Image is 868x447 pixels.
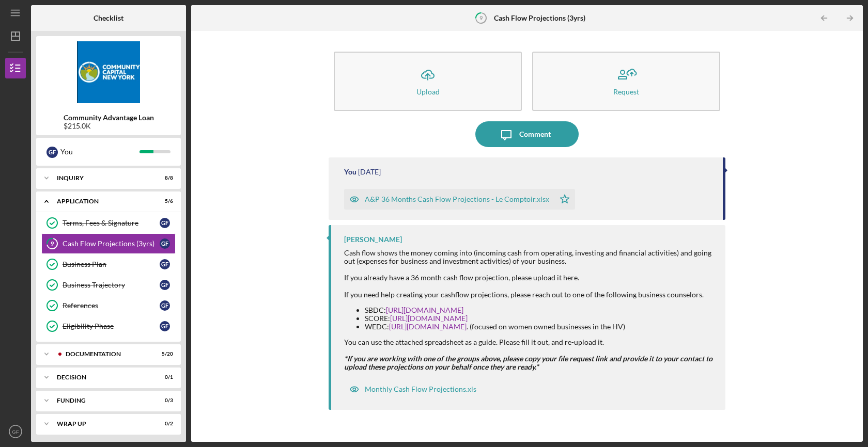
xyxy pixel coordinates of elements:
button: A&P 36 Months Cash Flow Projections - Le Comptoir.xlsx [344,189,575,210]
div: Decision [57,374,147,380]
div: Wrap up [57,421,147,427]
a: ReferencesGF [41,295,176,316]
div: Inquiry [57,175,147,181]
div: $215.0K [64,122,154,130]
time: 2025-08-15 16:10 [358,168,381,176]
div: Request [613,88,639,95]
div: G F [160,321,170,331]
b: Cash Flow Projections (3yrs) [494,14,585,22]
li: SCORE: [365,314,715,323]
div: Comment [519,121,551,147]
div: Documentation [66,351,147,357]
div: Eligibility Phase [63,322,160,330]
div: G F [160,280,170,290]
div: G F [160,259,170,269]
li: WEDC: . (focused on women owned businesses in the HV) [365,323,715,331]
text: GF [12,429,19,435]
div: Application [57,198,147,204]
div: You can use the attached spreadsheet as a guide. Please fill it out, and re-upload it. [344,338,715,346]
div: G F [47,147,58,158]
a: [URL][DOMAIN_NAME] [389,322,467,331]
div: Terms, Fees & Signature [63,219,160,227]
div: Cash Flow Projections (3yrs) [63,240,160,248]
div: If you need help creating your cashflow projections, please reach out to one of the following bus... [344,291,715,299]
div: 0 / 2 [154,421,173,427]
a: Terms, Fees & SignatureGF [41,213,176,233]
a: Business PlanGF [41,254,176,275]
a: Eligibility PhaseGF [41,316,176,337]
a: [URL][DOMAIN_NAME] [390,314,468,323]
div: 0 / 3 [154,397,173,404]
div: Upload [416,88,440,95]
div: G F [160,238,170,249]
div: 8 / 8 [154,175,173,181]
img: Product logo [36,41,181,103]
li: SBDC: [365,306,715,314]
button: Request [532,52,720,111]
div: 0 / 1 [154,374,173,380]
a: 9Cash Flow Projections (3yrs)GF [41,233,176,254]
a: [URL][DOMAIN_NAME] [386,306,463,314]
div: Funding [57,397,147,404]
div: References [63,301,160,310]
div: G F [160,218,170,228]
div: Cash flow shows the money coming into (incoming cash from operating, investing and financial acti... [344,249,715,265]
button: GF [5,421,26,442]
div: G F [160,300,170,311]
tspan: 9 [479,14,483,21]
strong: *If you are working with one of the groups above, please copy your file request link and provide ... [344,354,712,371]
b: Checklist [94,14,123,22]
a: Business TrajectoryGF [41,275,176,295]
div: 5 / 6 [154,198,173,204]
div: A&P 36 Months Cash Flow Projections - Le Comptoir.xlsx [365,195,549,203]
div: You [344,168,357,176]
button: Monthly Cash Flow Projections.xls [344,379,482,400]
div: Monthly Cash Flow Projections.xls [365,385,476,393]
button: Comment [475,121,579,147]
button: Upload [334,52,522,111]
div: You [60,143,139,161]
div: If you already have a 36 month cash flow projection, please upload it here. [344,274,715,282]
div: Business Trajectory [63,281,160,289]
div: [PERSON_NAME] [344,235,402,244]
b: Community Advantage Loan [64,114,154,122]
div: 5 / 20 [154,351,173,357]
tspan: 9 [51,241,54,247]
div: Business Plan [63,260,160,268]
